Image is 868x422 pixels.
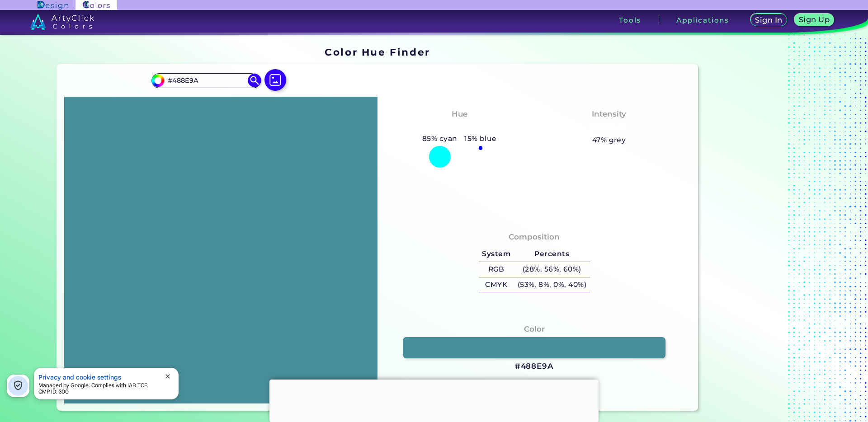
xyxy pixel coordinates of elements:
[799,16,830,23] h5: Sign Up
[514,277,590,292] h5: (53%, 8%, 0%, 40%)
[269,380,599,420] iframe: Advertisement
[461,133,500,145] h5: 15% blue
[592,108,626,121] h4: Intensity
[750,14,787,27] a: Sign In
[702,43,815,414] iframe: Advertisement
[509,230,560,244] h4: Composition
[30,14,94,30] img: logo_artyclick_colors_white.svg
[795,14,834,27] a: Sign Up
[588,122,630,133] h3: Medium
[325,45,430,59] h1: Color Hue Finder
[676,17,729,23] h3: Applications
[38,1,68,9] img: ArtyClick Design logo
[515,361,554,372] h3: #488E9A
[755,16,783,23] h5: Sign In
[164,75,248,87] input: type color..
[479,277,514,292] h5: CMYK
[264,69,286,91] img: icon picture
[524,323,545,336] h4: Color
[452,108,467,121] h4: Hue
[592,134,626,146] h5: 47% grey
[248,74,261,87] img: icon search
[419,133,461,145] h5: 85% cyan
[479,262,514,277] h5: RGB
[514,262,590,277] h5: (28%, 56%, 60%)
[430,122,489,133] h3: Bluish Cyan
[479,247,514,262] h5: System
[514,247,590,262] h5: Percents
[619,17,641,23] h3: Tools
